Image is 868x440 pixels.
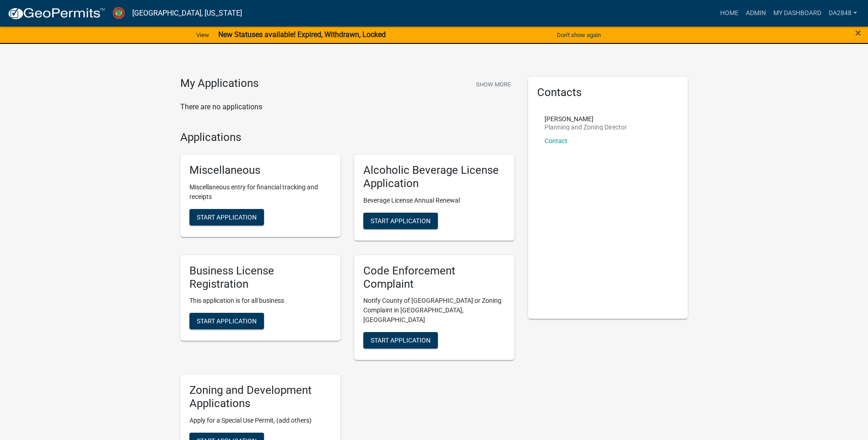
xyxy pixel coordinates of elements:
[371,217,431,224] span: Start Application
[189,164,331,177] h5: Miscellaneous
[363,264,505,291] h5: Code Enforcement Complaint
[189,416,331,425] p: Apply for a Special Use Permit, (add others)
[197,214,257,221] span: Start Application
[545,124,627,130] p: Planning and Zoning Director
[855,27,861,38] button: Close
[189,313,264,329] button: Start Application
[363,164,505,190] h5: Alcoholic Beverage License Application
[537,86,679,99] h5: Contacts
[132,5,242,21] a: [GEOGRAPHIC_DATA], [US_STATE]
[363,296,505,325] p: Notify County of [GEOGRAPHIC_DATA] or Zoning Complaint in [GEOGRAPHIC_DATA], [GEOGRAPHIC_DATA]
[180,131,514,144] h4: Applications
[180,102,514,113] p: There are no applications
[218,30,386,39] strong: New Statuses available! Expired, Withdrawn, Locked
[113,7,125,19] img: Jasper County, Georgia
[770,5,825,22] a: My Dashboard
[855,27,861,39] span: ×
[189,209,264,225] button: Start Application
[742,5,770,22] a: Admin
[363,196,505,205] p: Beverage License Annual Renewal
[825,5,861,22] a: da2848
[189,182,331,202] p: Miscellaneous entry for financial tracking and receipts
[189,384,331,410] h5: Zoning and Development Applications
[472,77,514,92] button: Show More
[363,332,438,349] button: Start Application
[545,116,627,122] p: [PERSON_NAME]
[189,296,331,306] p: This application is for all business
[197,317,257,325] span: Start Application
[193,27,213,43] a: View
[371,337,431,344] span: Start Application
[180,77,259,91] h4: My Applications
[717,5,742,22] a: Home
[553,27,604,43] button: Don't show again
[363,213,438,229] button: Start Application
[189,264,331,291] h5: Business License Registration
[545,137,567,145] a: Contact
